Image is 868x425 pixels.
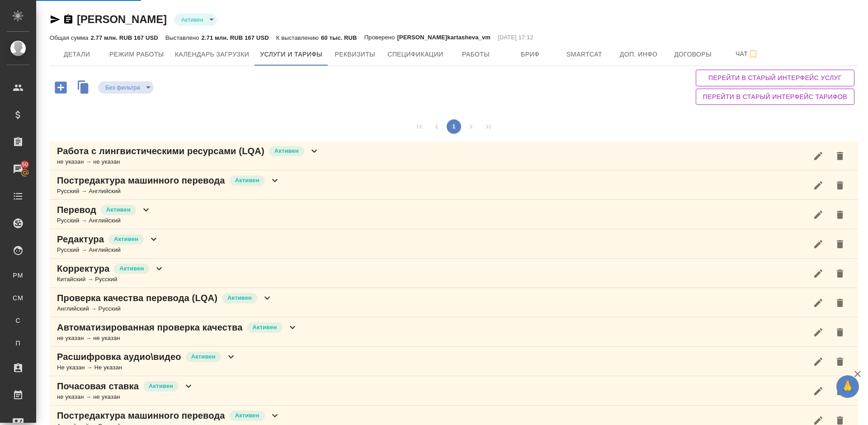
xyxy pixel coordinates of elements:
[109,49,164,60] span: Режим работы
[50,259,858,288] div: КорректураАктивенКитайский → Русский
[807,321,829,343] button: Редактировать услугу
[57,392,194,401] div: не указан → не указан
[103,84,143,91] button: Без фильтра
[90,34,134,41] p: 2.77 млн. RUB
[829,292,851,314] button: Удалить услугу
[77,13,167,25] a: [PERSON_NAME]
[321,34,357,41] p: 60 тыс. RUB
[829,175,851,196] button: Удалить услугу
[119,264,144,273] p: Активен
[260,49,322,60] span: Услуги и тарифы
[397,33,491,42] p: [PERSON_NAME]kartasheva_vm
[840,377,855,396] span: 🙏
[829,380,851,402] button: Удалить услугу
[387,49,443,60] span: Спецификации
[57,157,320,166] div: не указан → не указан
[174,14,217,26] div: Активен
[50,347,858,376] div: Расшифровка аудио\видеоАктивенНе указан → Не указан
[57,275,165,284] div: Китайский → Русский
[7,266,29,284] a: PM
[807,263,829,284] button: Редактировать услугу
[57,380,139,392] p: Почасовая ставка
[57,216,151,225] div: Русский → Английский
[50,376,858,406] div: Почасовая ставкаАктивенне указан → не указан
[2,158,34,180] a: 50
[16,160,33,169] span: 50
[73,78,98,99] button: Скопировать услуги другого исполнителя
[134,34,158,41] p: 167 USD
[106,205,131,214] p: Активен
[807,292,829,314] button: Редактировать услугу
[807,204,829,226] button: Редактировать услугу
[50,317,858,347] div: Автоматизированная проверка качестваАктивенне указан → не указан
[829,263,851,284] button: Удалить услугу
[807,145,829,167] button: Редактировать услугу
[50,170,858,200] div: Постредактура машинного переводаАктивенРусский → Английский
[50,229,858,259] div: РедактураАктивенРусский → Английский
[807,233,829,255] button: Редактировать услугу
[57,246,159,255] div: Русский → Английский
[807,175,829,196] button: Редактировать услугу
[57,262,109,275] p: Корректура
[454,49,498,60] span: Работы
[253,323,277,332] p: Активен
[55,49,99,60] span: Детали
[671,49,715,60] span: Договоры
[829,321,851,343] button: Удалить услугу
[829,145,851,167] button: Удалить услугу
[57,174,225,187] p: Постредактура машинного перевода
[333,49,377,60] span: Реквизиты
[276,34,321,41] p: К выставлению
[726,48,769,60] span: Чат
[11,339,25,348] span: П
[175,49,250,60] span: Календарь загрузки
[50,288,858,317] div: Проверка качества перевода (LQA)АктивенАнглийский → Русский
[50,200,858,229] div: ПереводАктивенРусский → Английский
[114,235,138,244] p: Активен
[98,81,154,94] div: Активен
[57,203,96,216] p: Перевод
[509,49,552,60] span: Бриф
[57,334,298,343] div: не указан → не указан
[829,204,851,226] button: Удалить услугу
[48,78,73,97] button: Добавить услугу
[149,382,173,391] p: Активен
[807,351,829,373] button: Редактировать услугу
[807,380,829,402] button: Редактировать услугу
[57,409,225,422] p: Постредактура машинного перевода
[50,141,858,170] div: Работа с лингвистическими ресурсами (LQA)Активенне указан → не указан
[227,293,252,302] p: Активен
[191,352,216,361] p: Активен
[50,14,61,25] button: Скопировать ссылку для ЯМессенджера
[11,293,25,302] span: CM
[703,72,847,84] span: Перейти в старый интерфейс услуг
[829,351,851,373] button: Удалить услугу
[57,321,243,334] p: Автоматизированная проверка качества
[179,16,206,24] button: Активен
[617,49,660,60] span: Доп. инфо
[696,89,854,105] button: Перейти в старый интерфейс тарифов
[7,312,29,330] a: С
[57,363,236,372] div: Не указан → Не указан
[235,176,259,185] p: Активен
[836,375,859,398] button: 🙏
[7,289,29,307] a: CM
[57,145,264,157] p: Работа с лингвистическими ресурсами (LQA)
[11,271,25,280] span: PM
[696,70,854,86] button: Перейти в старый интерфейс услуг
[364,33,397,42] p: Проверено
[748,49,759,60] svg: Подписаться
[165,34,202,41] p: Выставлено
[57,187,280,196] div: Русский → Английский
[274,146,299,156] p: Активен
[7,334,29,352] a: П
[245,34,269,41] p: 167 USD
[703,91,847,103] span: Перейти в старый интерфейс тарифов
[57,304,273,313] div: Английский → Русский
[57,292,217,304] p: Проверка качества перевода (LQA)
[57,233,104,246] p: Редактура
[498,33,533,42] p: [DATE] 17:12
[11,316,25,325] span: С
[63,14,74,25] button: Скопировать ссылку
[50,34,90,41] p: Общая сумма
